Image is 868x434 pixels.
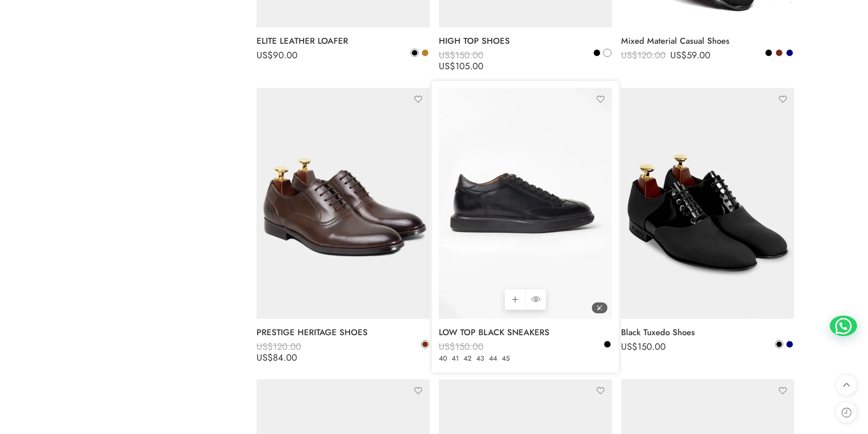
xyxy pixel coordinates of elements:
bdi: 105.00 [439,351,483,364]
bdi: 59.00 [670,49,710,62]
bdi: 120.00 [621,49,666,62]
a: Select options for “LOW TOP BLACK SNEAKERS” [505,289,525,310]
a: White [603,49,611,57]
a: HIGH TOP SHOES [439,32,612,50]
a: Black [775,340,783,348]
span: US$ [439,49,455,62]
a: LOW TOP BLACK SNEAKERS [439,323,612,342]
span: US$ [439,340,455,353]
a: 45 [499,353,512,364]
a: Navy [786,49,794,57]
span: US$ [439,351,455,364]
a: Black [603,340,611,348]
a: PRESTIGE HERITAGE SHOES [257,323,430,342]
span: US$ [439,60,455,73]
bdi: 84.00 [257,351,297,364]
a: ELITE LEATHER LOAFER [257,32,430,50]
a: Black [765,49,773,57]
span: US$ [621,340,637,353]
bdi: 150.00 [439,340,483,353]
bdi: 150.00 [621,340,666,353]
a: QUICK SHOP [525,289,546,310]
a: Camel [421,49,429,57]
span: US$ [257,351,273,364]
bdi: 120.00 [257,340,301,353]
a: 42 [461,353,474,364]
bdi: 150.00 [439,49,483,62]
a: Black [411,49,419,57]
a: Mixed Material Casual Shoes [621,32,794,50]
span: US$ [257,340,273,353]
a: 43 [474,353,487,364]
span: US$ [670,49,687,62]
a: Black [593,49,601,57]
a: Brown [421,340,429,348]
a: 40 [437,353,449,364]
a: Black Tuxedo Shoes [621,323,794,342]
a: 41 [449,353,461,364]
span: US$ [257,49,273,62]
bdi: 105.00 [439,60,483,73]
bdi: 90.00 [257,49,298,62]
a: 44 [487,353,499,364]
span: US$ [621,49,637,62]
a: Brown [775,49,783,57]
a: Navy [786,340,794,348]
